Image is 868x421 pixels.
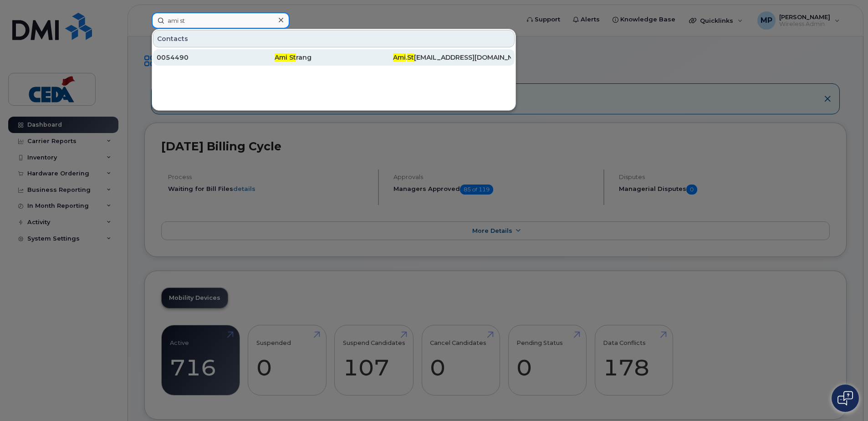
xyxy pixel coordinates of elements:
div: . [EMAIL_ADDRESS][DOMAIN_NAME] [393,53,511,62]
div: 0054490 [157,53,275,62]
div: Contacts [153,30,515,47]
div: rang [275,53,393,62]
span: St [407,53,414,62]
a: 0054490Ami StrangAmi.St[EMAIL_ADDRESS][DOMAIN_NAME] [153,49,515,66]
span: Ami St [275,53,296,62]
img: Open chat [837,391,853,406]
span: Ami [393,53,406,62]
